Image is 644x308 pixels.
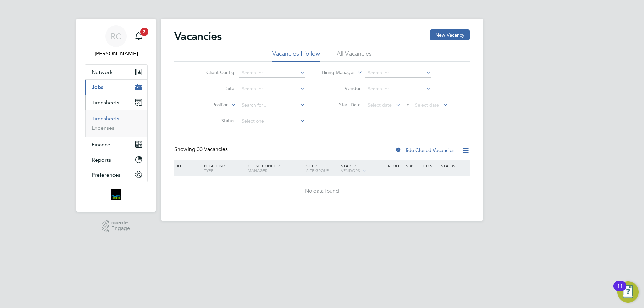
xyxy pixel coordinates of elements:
span: Type [204,168,213,173]
h2: Vacancies [174,29,222,43]
div: Status [439,160,469,171]
label: Status [196,118,234,124]
div: ID [175,160,199,171]
label: Hiring Manager [316,69,355,76]
div: Client Config / [246,160,305,176]
button: Open Resource Center, 11 new notifications [617,281,639,303]
div: Showing [174,146,229,153]
span: Roselyn Coelho [85,50,148,58]
span: Network [92,69,113,75]
span: Timesheets [92,99,119,106]
button: Reports [85,152,147,167]
span: Reports [92,157,111,163]
div: Conf [422,160,439,171]
nav: Main navigation [76,19,156,212]
input: Search for... [365,84,431,94]
span: 3 [140,28,148,36]
span: Select date [415,102,439,108]
a: Go to home page [85,189,148,200]
div: Sub [404,160,422,171]
label: Position [190,102,229,108]
span: Finance [92,141,110,148]
button: Jobs [85,80,147,95]
div: Timesheets [85,110,147,137]
input: Select one [239,117,305,126]
label: Client Config [196,69,234,75]
span: Engage [111,226,130,231]
span: 00 Vacancies [197,146,228,153]
span: Preferences [92,172,120,178]
button: Timesheets [85,95,147,110]
a: Powered byEngage [102,220,130,233]
a: RC[PERSON_NAME] [85,25,148,58]
label: Start Date [322,102,361,108]
span: Jobs [92,84,103,90]
input: Search for... [239,101,305,110]
div: Site / [305,160,340,176]
button: Preferences [85,167,147,182]
span: Powered by [111,220,130,226]
span: To [402,100,411,109]
button: Network [85,65,147,79]
a: 3 [132,25,145,47]
input: Search for... [239,84,305,94]
li: Vacancies I follow [272,50,320,62]
input: Search for... [239,68,305,78]
span: Site Group [306,168,329,173]
a: Timesheets [92,115,119,122]
span: RC [111,32,121,41]
span: Select date [368,102,392,108]
div: 11 [617,286,623,295]
span: Manager [248,168,267,173]
div: Position / [199,160,246,176]
label: Site [196,85,234,91]
label: Vendor [322,85,361,91]
img: bromak-logo-retina.png [111,189,121,200]
label: Hide Closed Vacancies [395,147,455,153]
input: Search for... [365,68,431,78]
button: Finance [85,137,147,152]
div: No data found [175,188,469,195]
button: New Vacancy [430,29,470,40]
a: Expenses [92,125,114,131]
span: Vendors [341,168,360,173]
li: All Vacancies [337,50,372,62]
div: Start / [339,160,386,177]
div: Reqd [386,160,404,171]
